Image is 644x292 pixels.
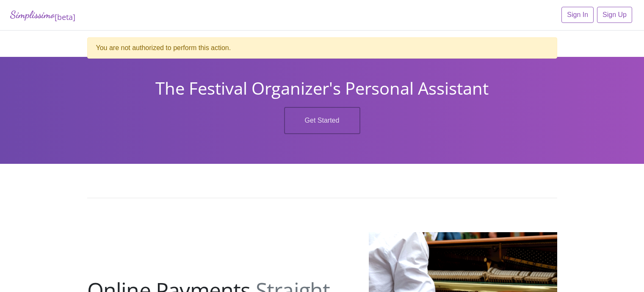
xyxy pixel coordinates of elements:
h1: The Festival Organizer's Personal Assistant [6,78,638,98]
a: Sign In [561,7,594,23]
sub: [beta] [55,12,75,22]
a: Simplissimo[beta] [10,7,75,23]
a: Get Started [284,107,360,134]
a: Sign Up [597,7,632,23]
div: You are not authorized to perform this action. [87,37,557,59]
